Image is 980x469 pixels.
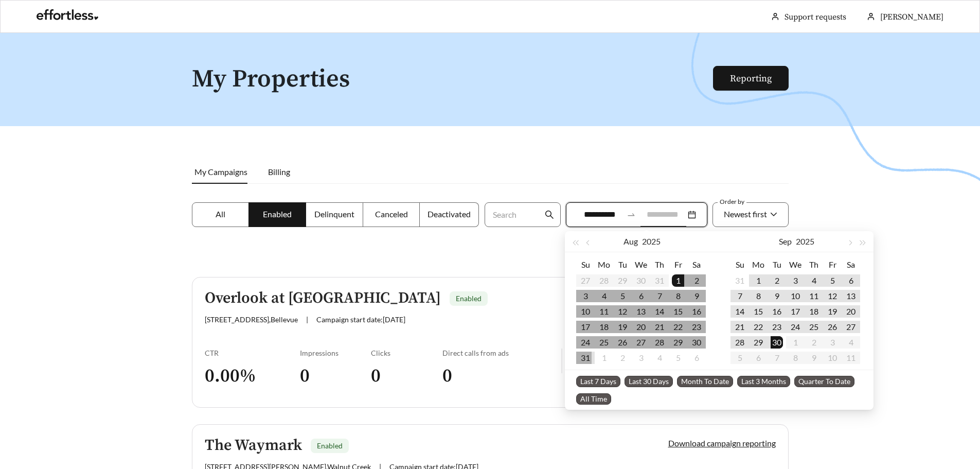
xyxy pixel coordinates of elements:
[314,209,354,219] span: Delinquent
[805,256,823,273] th: Th
[442,364,561,388] h3: 0
[216,209,225,219] span: All
[669,256,687,273] th: Fr
[205,437,302,454] h5: The Waymark
[749,256,768,273] th: Mo
[687,288,706,304] td: 2025-08-09
[808,305,820,318] div: 18
[595,256,613,273] th: Mo
[730,288,749,304] td: 2025-09-07
[268,167,290,177] span: Billing
[845,321,857,333] div: 27
[613,304,632,319] td: 2025-08-12
[576,376,620,387] span: Last 7 Days
[771,274,783,287] div: 2
[650,288,669,304] td: 2025-08-07
[805,288,823,304] td: 2025-09-11
[823,304,842,319] td: 2025-09-19
[737,376,790,387] span: Last 3 Months
[653,305,666,318] div: 14
[616,305,629,318] div: 12
[687,350,706,366] td: 2025-09-06
[808,321,820,333] div: 25
[669,350,687,366] td: 2025-09-05
[842,304,860,319] td: 2025-09-20
[300,349,371,357] div: Impressions
[598,352,610,364] div: 1
[752,321,764,333] div: 22
[194,167,247,177] span: My Campaigns
[669,288,687,304] td: 2025-08-08
[768,256,786,273] th: Tu
[752,305,764,318] div: 15
[734,274,746,287] div: 31
[789,321,801,333] div: 24
[192,66,714,93] h1: My Properties
[650,350,669,366] td: 2025-09-04
[613,256,632,273] th: Tu
[779,231,792,252] button: Sep
[456,294,482,303] span: Enabled
[653,336,666,349] div: 28
[598,290,610,302] div: 4
[595,319,613,335] td: 2025-08-18
[690,305,703,318] div: 16
[672,352,684,364] div: 5
[650,319,669,335] td: 2025-08-21
[632,256,650,273] th: We
[823,319,842,335] td: 2025-09-26
[205,349,300,357] div: CTR
[730,319,749,335] td: 2025-09-21
[687,319,706,335] td: 2025-08-23
[579,321,592,333] div: 17
[730,304,749,319] td: 2025-09-14
[205,290,441,307] h5: Overlook at [GEOGRAPHIC_DATA]
[545,210,554,219] span: search
[576,304,595,319] td: 2025-08-10
[749,288,768,304] td: 2025-09-08
[845,290,857,302] div: 13
[598,321,610,333] div: 18
[613,288,632,304] td: 2025-08-05
[192,277,789,408] a: Overlook at [GEOGRAPHIC_DATA]Enabled[STREET_ADDRESS],Bellevue|Campaign start date:[DATE]Download ...
[749,273,768,288] td: 2025-09-01
[579,290,592,302] div: 3
[845,274,857,287] div: 6
[598,336,610,349] div: 25
[616,336,629,349] div: 26
[205,364,300,388] h3: 0.00 %
[823,273,842,288] td: 2025-09-05
[595,350,613,366] td: 2025-09-01
[576,319,595,335] td: 2025-08-17
[625,376,673,387] span: Last 30 Days
[805,273,823,288] td: 2025-09-04
[632,350,650,366] td: 2025-09-03
[730,335,749,350] td: 2025-09-28
[672,290,684,302] div: 8
[786,319,805,335] td: 2025-09-24
[771,321,783,333] div: 23
[752,290,764,302] div: 8
[768,335,786,350] td: 2025-09-30
[713,66,789,91] button: Reporting
[826,305,839,318] div: 19
[786,256,805,273] th: We
[613,350,632,366] td: 2025-09-02
[789,305,801,318] div: 17
[669,319,687,335] td: 2025-08-22
[749,319,768,335] td: 2025-09-22
[613,319,632,335] td: 2025-08-19
[690,274,703,287] div: 2
[205,315,298,324] span: [STREET_ADDRESS] , Bellevue
[317,441,343,450] span: Enabled
[635,321,647,333] div: 20
[371,349,442,357] div: Clicks
[672,305,684,318] div: 15
[427,209,471,219] span: Deactivated
[690,336,703,349] div: 30
[786,304,805,319] td: 2025-09-17
[785,12,846,22] a: Support requests
[672,274,684,287] div: 1
[653,290,666,302] div: 7
[796,231,814,252] button: 2025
